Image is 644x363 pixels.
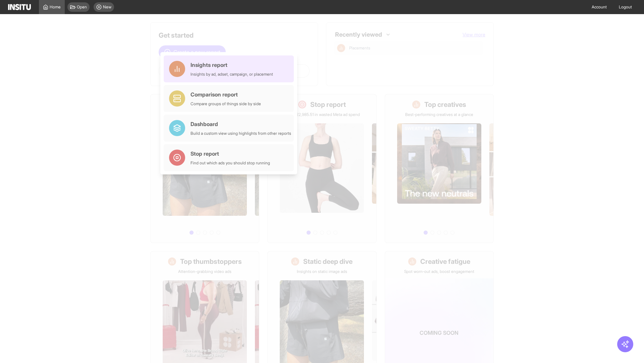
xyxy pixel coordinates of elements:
[191,131,291,136] div: Build a custom view using highlights from other reports
[103,4,111,10] span: New
[191,160,270,166] div: Find out which ads you should stop running
[50,4,61,10] span: Home
[191,90,261,98] div: Comparison report
[191,150,270,158] div: Stop report
[191,72,273,77] div: Insights by ad, adset, campaign, or placement
[191,101,261,107] div: Compare groups of things side by side
[77,4,87,10] span: Open
[8,4,31,10] img: Logo
[191,120,291,128] div: Dashboard
[191,61,273,69] div: Insights report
